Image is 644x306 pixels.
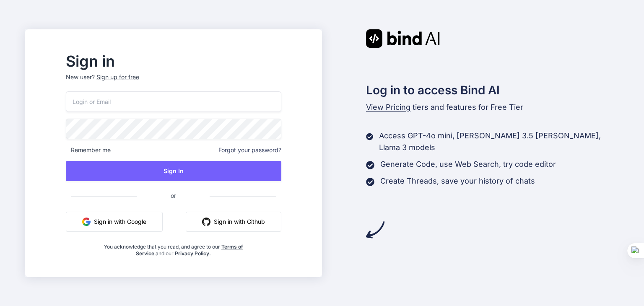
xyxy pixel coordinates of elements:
[366,101,619,113] p: tiers and features for Free Tier
[66,212,163,232] button: Sign in with Google
[366,29,440,48] img: Bind AI logo
[366,81,619,99] h2: Log in to access Bind AI
[66,146,111,154] span: Remember me
[379,130,619,153] p: Access GPT-4o mini, [PERSON_NAME] 3.5 [PERSON_NAME], Llama 3 models
[136,244,243,257] a: Terms of Service
[380,158,556,170] p: Generate Code, use Web Search, try code editor
[186,212,281,232] button: Sign in with Github
[101,239,245,257] div: You acknowledge that you read, and agree to our and our
[175,250,211,257] a: Privacy Policy.
[82,218,91,226] img: google
[137,185,210,206] span: or
[380,175,535,187] p: Create Threads, save your history of chats
[66,54,281,68] h2: Sign in
[66,161,281,181] button: Sign In
[218,146,281,154] span: Forgot your password?
[202,218,210,226] img: github
[96,73,139,81] div: Sign up for free
[66,73,281,91] p: New user?
[66,91,281,112] input: Login or Email
[366,220,384,239] img: arrow
[366,103,410,112] span: View Pricing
